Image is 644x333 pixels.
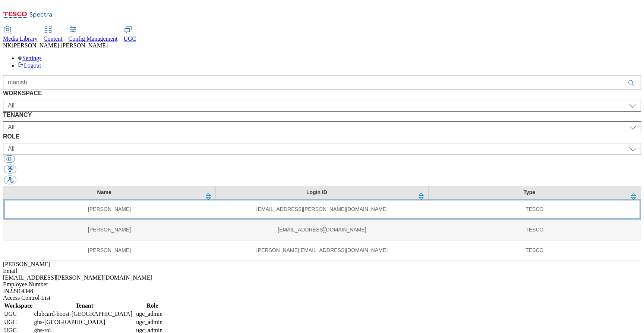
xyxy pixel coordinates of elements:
a: Media Library [3,27,38,42]
th: Tenant [34,302,135,309]
td: UGC [4,310,33,318]
div: IN22914348 [3,288,641,295]
span: NK [3,42,12,49]
th: Workspace [4,302,33,309]
div: [EMAIL_ADDRESS][PERSON_NAME][DOMAIN_NAME] [3,274,641,281]
a: Settings [18,55,42,61]
div: Type [433,189,626,196]
td: ghs-[GEOGRAPHIC_DATA] [34,318,135,326]
a: UGC [124,27,136,42]
td: [PERSON_NAME][EMAIL_ADDRESS][DOMAIN_NAME] [216,240,428,261]
td: [PERSON_NAME] [3,199,216,220]
td: ugc_admin [136,318,169,326]
a: Logout [18,62,41,69]
span: Content [44,35,63,42]
label: TENANCY [3,112,641,118]
td: TESCO [428,240,641,261]
input: Accessible label text [3,75,641,90]
td: TESCO [428,199,641,220]
th: Role [136,302,169,309]
a: Config Management [69,27,118,42]
div: Name [8,189,201,196]
a: Content [44,27,63,42]
td: [EMAIL_ADDRESS][DOMAIN_NAME] [216,220,428,240]
span: Media Library [3,35,38,42]
td: [EMAIL_ADDRESS][PERSON_NAME][DOMAIN_NAME] [216,199,428,220]
div: Access Control List [3,295,641,301]
td: [PERSON_NAME] [3,220,216,240]
div: Employee Number [3,281,641,288]
td: [PERSON_NAME] [3,240,216,261]
td: UGC [4,318,33,326]
label: WORKSPACE [3,90,641,97]
span: UGC [124,35,136,42]
div: Login ID [220,189,413,196]
span: [PERSON_NAME] [PERSON_NAME] [12,42,108,49]
span: Config Management [69,35,118,42]
td: clubcard-boost-[GEOGRAPHIC_DATA] [34,310,135,318]
div: Email [3,268,641,274]
td: TESCO [428,220,641,240]
span: [PERSON_NAME] [3,261,50,267]
td: ugc_admin [136,310,169,318]
label: ROLE [3,133,641,140]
